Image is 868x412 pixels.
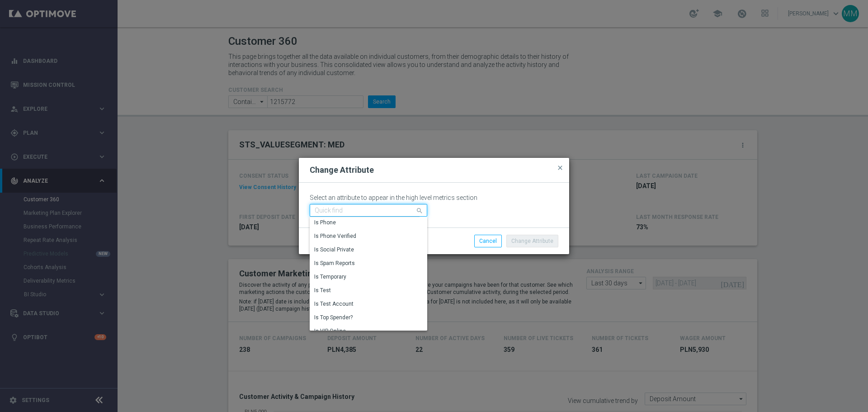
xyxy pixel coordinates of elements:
[314,286,331,294] div: Is Test
[310,230,420,243] div: Press SPACE to select this row.
[310,284,420,298] div: Press SPACE to select this row.
[314,218,336,227] div: Is Phone
[310,204,427,217] input: Quick find
[474,235,502,247] button: Cancel
[310,270,420,284] div: Press SPACE to select this row.
[314,300,354,308] div: Is Test Account
[314,273,346,281] div: Is Temporary
[416,205,424,215] i: search
[310,311,420,325] div: Press SPACE to select this row.
[310,165,374,175] h2: Change Attribute
[314,259,355,267] div: Is Spam Reports
[310,325,420,338] div: Press SPACE to select this row.
[314,313,353,322] div: Is Top Spender?
[310,257,420,270] div: Press SPACE to select this row.
[314,232,356,240] div: Is Phone Verified
[310,243,420,257] div: Press SPACE to select this row.
[506,235,558,247] button: Change Attribute
[310,194,558,202] p: Select an attribute to appear in the high level metrics section
[310,216,420,230] div: Press SPACE to select this row.
[314,327,346,335] div: Is VIP Online
[314,246,354,254] div: Is Social Private
[310,298,420,311] div: Press SPACE to select this row.
[557,164,564,171] span: close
